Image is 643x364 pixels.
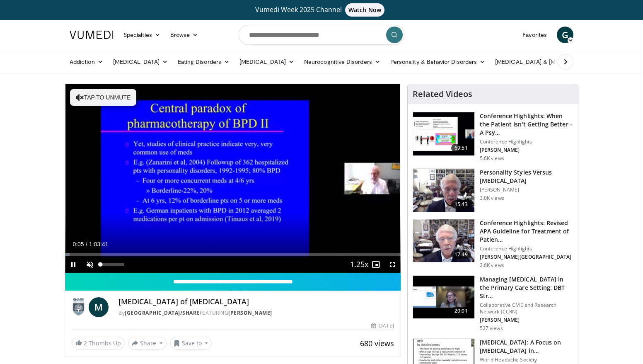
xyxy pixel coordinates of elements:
[480,138,573,145] p: Conference Highlights
[480,168,573,185] h3: Personality Styles Versus [MEDICAL_DATA]
[70,31,114,39] img: VuMedi Logo
[413,169,474,212] img: 8bb3fa12-babb-40ea-879a-3a97d6c50055.150x105_q85_crop-smart_upscale.jpg
[413,112,474,155] img: 4362ec9e-0993-4580-bfd4-8e18d57e1d49.150x105_q85_crop-smart_upscale.jpg
[65,253,401,256] div: Progress Bar
[413,112,573,162] a: 69:51 Conference Highlights: When the Patient Isn't Getting Better - A Psy… Conference Highlights...
[413,89,472,99] h4: Related Videos
[480,302,573,315] p: Collaborative CME and Research Network (CCRN)
[480,325,503,332] p: 527 views
[480,275,573,300] h3: Managing [MEDICAL_DATA] in the Primary Care Setting: DBT Str…
[100,263,124,266] div: Volume Level
[490,53,609,70] a: [MEDICAL_DATA] & [MEDICAL_DATA]
[234,53,299,70] a: [MEDICAL_DATA]
[72,337,125,349] a: 2 Thumbs Up
[125,309,200,316] a: [GEOGRAPHIC_DATA]/SHARE
[299,53,385,70] a: Neurocognitive Disorders
[451,144,471,152] span: 69:51
[82,256,98,273] button: Unmute
[65,256,82,273] button: Pause
[385,53,490,70] a: Personality & Behavior Disorders
[70,89,136,106] button: Tap to unmute
[517,27,552,43] a: Favorites
[89,241,109,248] span: 1:03:41
[89,297,109,317] a: M
[451,307,471,315] span: 20:01
[86,241,87,248] span: /
[480,357,573,363] p: World Headache Society
[480,187,573,193] p: [PERSON_NAME]
[71,3,572,17] a: Vumedi Week 2025 ChannelWatch Now
[65,84,401,273] video-js: Video Player
[367,256,384,273] button: Enable picture-in-picture mode
[118,27,165,43] a: Specialties
[65,53,108,70] a: Addiction
[73,241,84,248] span: 0:05
[108,53,173,70] a: [MEDICAL_DATA]
[165,27,203,43] a: Browse
[72,297,85,317] img: Silver Hill Hospital/SHARE
[118,297,394,306] h4: [MEDICAL_DATA] of [MEDICAL_DATA]
[480,245,573,252] p: Conference Highlights
[384,256,401,273] button: Fullscreen
[480,147,573,153] p: [PERSON_NAME]
[480,254,573,260] p: [PERSON_NAME][GEOGRAPHIC_DATA]
[480,112,573,137] h3: Conference Highlights: When the Patient Isn't Getting Better - A Psy…
[360,338,394,348] span: 680 views
[84,339,87,347] span: 2
[480,317,573,323] p: [PERSON_NAME]
[173,53,234,70] a: Eating Disorders
[228,309,272,316] a: [PERSON_NAME]
[371,322,394,330] div: [DATE]
[413,275,573,332] a: 20:01 Managing [MEDICAL_DATA] in the Primary Care Setting: DBT Str… Collaborative CME and Researc...
[413,219,474,262] img: a8a55e96-0fed-4e33-bde8-e6fc0867bf6d.150x105_q85_crop-smart_upscale.jpg
[451,250,471,259] span: 17:49
[480,155,504,162] p: 5.6K views
[239,25,404,45] input: Search topics, interventions
[118,309,394,317] div: By FEATURING
[128,337,167,350] button: Share
[413,219,573,269] a: 17:49 Conference Highlights: Revised APA Guideline for Treatment of Patien… Conference Highlights...
[480,195,504,201] p: 3.0K views
[557,27,573,43] a: G
[345,3,384,17] span: Watch Now
[413,168,573,212] a: 15:43 Personality Styles Versus [MEDICAL_DATA] [PERSON_NAME] 3.0K views
[170,337,212,350] button: Save to
[351,256,367,273] button: Playback Rate
[451,200,471,209] span: 15:43
[480,219,573,244] h3: Conference Highlights: Revised APA Guideline for Treatment of Patien…
[413,276,474,319] img: ea4fda3a-75ee-492b-aac5-8ea0e6e7fb3c.150x105_q85_crop-smart_upscale.jpg
[480,338,573,355] h3: [MEDICAL_DATA]: A Focus on [MEDICAL_DATA] in…
[480,262,504,269] p: 2.6K views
